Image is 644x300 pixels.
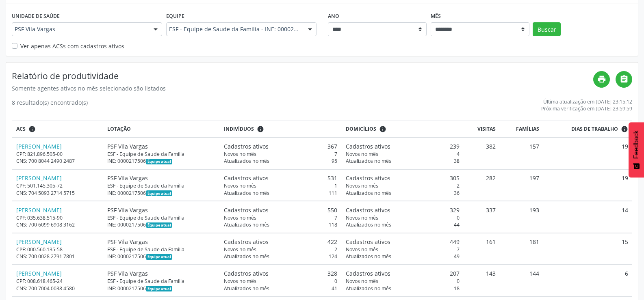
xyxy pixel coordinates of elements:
div: PSF Vila Vargas [107,206,215,214]
div: CNS: 700 6099 6908 3162 [16,221,99,228]
td: 143 [464,265,500,296]
td: 337 [464,201,500,233]
div: Próxima verificação em [DATE] 23:59:59 [541,105,632,112]
label: Equipe [166,10,184,22]
td: 19 [543,169,632,201]
span: Atualizados no mês [346,253,391,260]
span: Novos no mês [224,214,256,221]
div: 118 [224,221,338,228]
div: 8 resultado(s) encontrado(s) [12,98,88,112]
div: PSF Vila Vargas [107,142,215,151]
td: 181 [500,233,543,265]
span: Cadastros ativos [346,206,390,214]
a: [PERSON_NAME] [16,206,62,214]
td: 197 [500,169,543,201]
div: 0 [224,278,338,285]
div: PSF Vila Vargas [107,269,215,278]
div: ESF - Equipe de Saude da Familia [107,151,215,158]
div: 550 [224,206,338,214]
div: 531 [224,174,338,182]
td: 282 [464,169,500,201]
span: Novos no mês [224,278,256,285]
td: 161 [464,233,500,265]
td: 14 [543,201,632,233]
label: Unidade de saúde [12,10,60,22]
span: Cadastros ativos [346,142,390,151]
div: 449 [346,237,460,246]
div: Última atualização em [DATE] 23:15:12 [541,98,632,105]
th: Visitas [464,121,500,138]
div: 0 [346,278,460,285]
th: Famílias [500,121,543,138]
span: Cadastros ativos [346,174,390,182]
div: 36 [346,190,460,196]
span: Esta é a equipe atual deste Agente [146,286,172,291]
div: INE: 0000217506 [107,285,215,292]
div: 328 [224,269,338,278]
div: INE: 0000217506 [107,158,215,164]
span: Esta é a equipe atual deste Agente [146,222,172,228]
span: Cadastros ativos [346,269,390,278]
td: 144 [500,265,543,296]
a: [PERSON_NAME] [16,142,62,150]
div: ESF - Equipe de Saude da Familia [107,182,215,189]
div: 2 [224,246,338,253]
div: 329 [346,206,460,214]
i: <div class="text-left"> <div> <strong>Cadastros ativos:</strong> Cadastros que estão vinculados a... [257,125,264,133]
div: 239 [346,142,460,151]
td: 19 [543,138,632,169]
a: print [593,71,610,88]
span: Atualizados no mês [224,190,269,196]
a: [PERSON_NAME] [16,174,62,182]
div: 111 [224,190,338,196]
span: Cadastros ativos [224,269,269,278]
div: 7 [224,151,338,158]
span: PSF Vila Vargas [15,25,145,33]
th: Lotação [103,121,219,138]
div: 1 [224,182,338,189]
a: [PERSON_NAME] [16,270,62,277]
span: ESF - Equipe de Saude da Familia - INE: 0000217506 [169,25,300,33]
div: CPF: 035.638.515-90 [16,214,99,221]
span: Novos no mês [224,151,256,158]
div: ESF - Equipe de Saude da Familia [107,214,215,221]
span: Novos no mês [224,246,256,253]
div: CNS: 700 8044 2490 2487 [16,158,99,164]
span: Atualizados no mês [346,190,391,196]
div: 7 [346,246,460,253]
label: Mês [431,10,441,22]
i: print [597,75,606,84]
div: CPF: 000.560.135-58 [16,246,99,253]
div: 41 [224,285,338,292]
td: 382 [464,138,500,169]
div: 7 [224,214,338,221]
div: CNS: 700 7004 0038 4580 [16,285,99,292]
span: Atualizados no mês [224,221,269,228]
span: Novos no mês [346,182,378,189]
div: CPF: 008.618.465-24 [16,278,99,285]
div: 124 [224,253,338,260]
div: CPF: 501.145.305-72 [16,182,99,189]
td: 157 [500,138,543,169]
span: Dias de trabalho [571,125,618,133]
span: Atualizados no mês [224,253,269,260]
div: 38 [346,158,460,164]
div: PSF Vila Vargas [107,174,215,182]
span: Domicílios [346,125,376,133]
button: Buscar [533,22,561,36]
div: 49 [346,253,460,260]
div: Somente agentes ativos no mês selecionado são listados [12,84,593,93]
div: CPF: 821.896.505-00 [16,151,99,158]
span: Atualizados no mês [346,158,391,164]
label: Ver apenas ACSs com cadastros ativos [20,42,124,50]
div: 0 [346,214,460,221]
div: CNS: 700 0028 2791 7801 [16,253,99,260]
div: 2 [346,182,460,189]
span: Atualizados no mês [346,285,391,292]
span: Cadastros ativos [224,237,269,246]
i:  [620,75,629,84]
div: PSF Vila Vargas [107,237,215,246]
div: 367 [224,142,338,151]
div: 18 [346,285,460,292]
span: Esta é a equipe atual deste Agente [146,254,172,260]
